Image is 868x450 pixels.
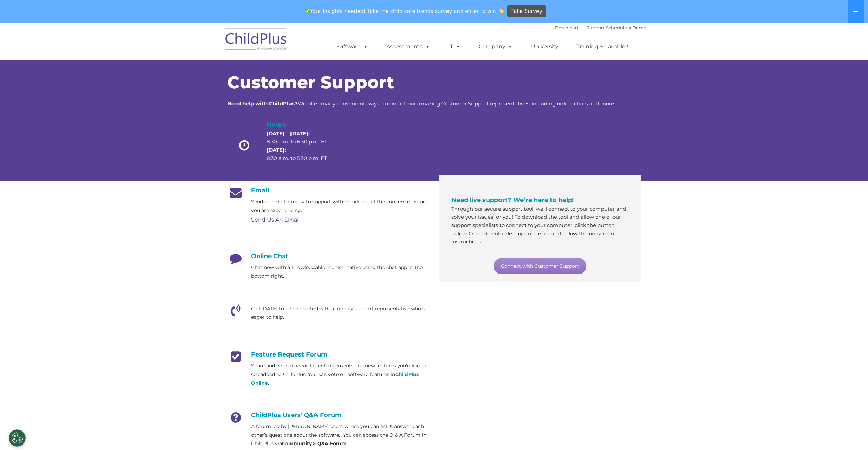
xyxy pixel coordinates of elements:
h4: Hours [267,120,339,129]
h4: Online Chat [227,252,429,260]
a: Company [472,40,520,53]
a: Download [555,25,578,30]
p: Chat now with a knowledgable representative using the chat app at the bottom right. [251,263,429,280]
p: Share and vote on ideas for enhancements and new features you’d like to see added to ChildPlus. Y... [251,362,429,387]
h4: Email [227,187,429,194]
p: Call [DATE] to be connected with a friendly support representative who's eager to help. [251,304,429,322]
p: 8:30 a.m. to 6:30 p.m. ET 8:30 a.m. to 5:30 p.m. ET [267,129,339,162]
a: Software [329,40,375,53]
img: ✅ [305,8,310,13]
a: ChildPlus Online [251,371,419,386]
a: University [524,40,565,53]
a: Assessments [379,40,437,53]
h4: Feature Request Forum [227,351,429,358]
span: Take Survey [511,5,542,17]
p: A forum led by [PERSON_NAME] users where you can ask & answer each other’s questions about the so... [251,422,429,448]
a: Schedule A Demo [606,25,646,30]
a: IT [441,40,467,53]
img: ChildPlus by Procare Solutions [222,23,290,57]
a: Training Scramble!! [570,40,635,53]
p: Send an email directly to support with details about the concern or issue you are experiencing. [251,198,429,215]
img: 👏 [498,8,504,13]
a: Connect with Customer Support [494,258,586,274]
strong: Need help with ChildPlus? [227,100,298,107]
span: Your insights needed! Take the child care trends survey and enter to win! [302,4,507,18]
span: Need live support? We’re here to help! [451,196,574,204]
strong: [DATE] – [DATE]: [267,130,310,137]
p: Through our secure support tool, we’ll connect to your computer and solve your issues for you! To... [451,205,629,246]
span: Customer Support [227,72,394,93]
strong: Community > Q&A Forum [282,440,347,447]
font: | [555,25,646,30]
a: Support [586,25,605,30]
span: We offer many convenient ways to contact our amazing Customer Support representatives, including ... [227,100,615,107]
h4: ChildPlus Users' Q&A Forum [227,411,429,419]
strong: [DATE]: [267,147,286,153]
a: Send Us An Email [251,216,300,223]
button: Cookies Settings [9,429,26,447]
a: Take Survey [507,5,546,17]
